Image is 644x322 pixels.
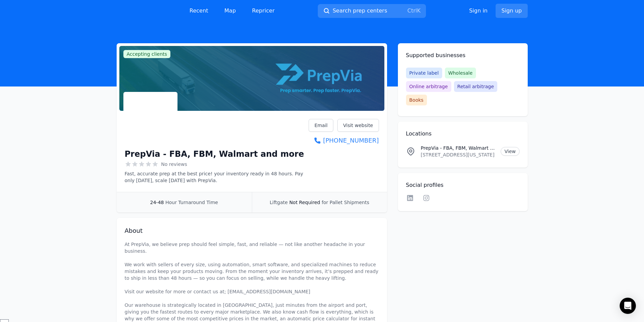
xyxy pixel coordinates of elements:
[406,81,451,92] span: Online arbitrage
[309,119,333,132] a: Email
[125,226,379,236] h2: About
[406,181,520,189] h2: Social profiles
[454,81,497,92] span: Retail arbitrage
[406,95,427,105] span: Books
[333,7,387,15] span: Search prep centers
[407,7,417,14] kbd: Ctrl
[117,6,171,16] img: PrepCenter
[337,119,379,132] a: Visit website
[219,4,241,18] a: Map
[417,7,421,14] kbd: K
[445,68,476,78] span: Wholesale
[620,298,636,314] div: Open Intercom Messenger
[501,147,519,156] a: View
[125,149,304,159] h1: PrepVia - FBA, FBM, Walmart and more
[309,136,379,145] a: [PHONE_NUMBER]
[123,50,171,58] span: Accepting clients
[321,200,369,205] span: for Pallet Shipments
[406,68,442,78] span: Private label
[270,200,288,205] span: Liftgate
[406,130,520,138] h2: Locations
[289,200,320,205] span: Not Required
[421,145,496,151] p: PrepVia - FBA, FBM, Walmart and more Location
[421,151,496,158] p: [STREET_ADDRESS][US_STATE]
[318,4,426,18] button: Search prep centersCtrlK
[125,170,309,184] p: Fast, accurate prep at the best price! your inventory ready in 48 hours. Pay only [DATE], scale [...
[184,4,214,18] a: Recent
[165,200,218,205] span: Hour Turnaround Time
[406,51,520,59] h2: Supported businesses
[469,7,488,15] a: Sign in
[125,93,176,145] img: PrepVia - FBA, FBM, Walmart and more
[247,4,280,18] a: Repricer
[150,200,164,205] span: 24-48
[496,4,527,18] a: Sign up
[161,161,187,168] span: No reviews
